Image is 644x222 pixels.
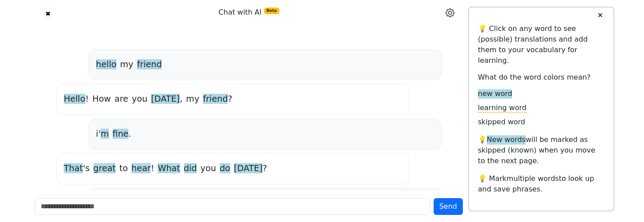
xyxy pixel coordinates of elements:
[132,163,151,174] span: hear
[203,94,228,105] span: friend
[96,129,98,140] span: i
[220,163,230,174] span: do
[218,8,279,16] span: Chat with AI
[434,198,463,215] button: Send
[113,129,128,140] span: fine
[507,174,559,183] span: multiple words
[201,163,216,174] span: you
[93,163,116,174] span: great
[478,73,605,81] h6: What do the word colors mean?
[92,94,111,105] span: How
[228,94,232,105] span: ?
[184,163,197,174] span: did
[487,135,526,145] span: New words
[478,118,525,127] span: skipped word
[119,163,128,174] span: to
[96,59,116,70] span: hello
[478,89,512,99] span: new word
[64,94,85,105] span: Hello
[151,163,154,174] span: !
[44,7,52,21] button: ✖
[234,163,263,174] span: [DATE]
[114,94,128,105] span: are
[478,173,605,195] p: 💡 Mark to look up and save phrases.
[263,163,267,174] span: ?
[478,23,605,66] p: 💡 Click on any word to see (possible) translations and add them to your vocabulary for learning.
[98,129,101,140] span: '
[128,129,131,140] span: .
[132,94,147,105] span: you
[83,163,85,174] span: '
[478,134,605,166] p: 💡 will be marked as skipped (known) when you move to the next page.
[85,163,89,174] span: s
[592,8,608,23] button: ✕
[186,94,199,105] span: my
[64,163,83,174] span: That
[151,94,180,105] span: [DATE]
[120,59,133,70] span: my
[478,103,527,113] span: learning word
[264,8,279,14] span: Beta
[158,163,180,174] span: What
[101,129,109,140] span: m
[439,202,457,211] span: Send
[137,59,162,70] span: friend
[85,94,89,105] span: !
[180,94,182,105] span: ,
